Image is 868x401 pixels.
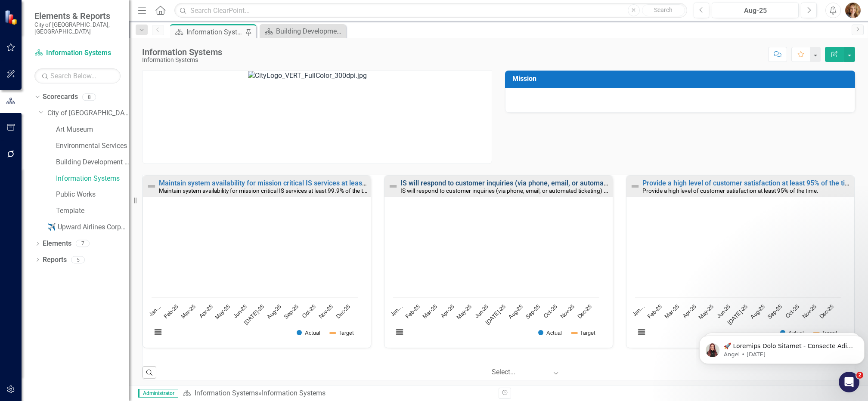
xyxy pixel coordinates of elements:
text: [DATE]-25 [243,304,266,326]
text: Dec-25 [335,304,351,320]
text: Mar-25 [422,304,438,320]
img: Not Defined [388,181,398,191]
a: Art Museum [56,125,129,135]
iframe: Intercom live chat [839,372,859,392]
text: Apr-25 [440,304,456,319]
span: Elements & Reports [34,11,121,21]
small: IS will respond to customer inquiries (via phone, email, or automated ticketing) within 4 hours o... [400,186,658,194]
text: Oct-25 [785,304,800,319]
text: Mar-25 [664,304,680,320]
div: Aug-25 [715,6,796,16]
text: May-25 [697,304,714,321]
a: City of [GEOGRAPHIC_DATA] [47,108,129,118]
small: City of [GEOGRAPHIC_DATA], [GEOGRAPHIC_DATA] [34,21,121,35]
img: Not Defined [630,181,640,191]
span: 2 [856,372,863,379]
text: Jan… [148,304,162,318]
button: Search [642,4,685,16]
img: Nichole Plowman [845,3,861,18]
img: ClearPoint Strategy [4,9,20,25]
text: May-25 [214,304,231,321]
a: Information Systems [195,389,258,397]
span: Administrator [138,389,178,398]
div: Chart. Highcharts interactive chart. [631,206,850,345]
text: Aug-25 [750,304,766,320]
div: 7 [76,240,90,247]
a: IS will respond to customer inquiries (via phone, email, or automated ticketing) within 4 hours o... [400,179,712,187]
a: Reports [43,255,67,265]
a: Information Systems [56,174,129,184]
div: » [183,389,492,398]
button: View chart menu, Chart [152,326,164,338]
text: Aug-25 [508,304,524,320]
div: Information Systems [186,27,243,37]
a: Template [56,206,129,216]
svg: Interactive chart [631,206,846,345]
text: Sep-25 [767,304,783,320]
div: 5 [71,256,85,263]
input: Search ClearPoint... [174,3,687,18]
text: May-25 [456,304,473,321]
text: Nov-25 [560,304,576,320]
div: Building Development Services [276,26,344,37]
div: Chart. Highcharts interactive chart. [147,206,366,345]
text: Nov-25 [801,304,817,320]
a: Provide a high level of customer satisfaction at least 95% of the time. [642,179,857,187]
text: [DATE]-25 [726,304,749,326]
button: Show Actual [538,330,562,336]
div: Double-Click to Edit [626,175,855,348]
div: Information Systems [262,389,325,397]
div: 8 [82,93,96,101]
text: Aug-25 [266,304,282,320]
text: Apr-25 [198,304,214,319]
text: Dec-25 [577,304,593,320]
button: Aug-25 [712,3,799,18]
small: Provide a high level of customer satisfaction at least 95% of the time. [642,187,818,194]
a: Scorecards [43,92,78,102]
button: View chart menu, Chart [393,326,405,338]
input: Search Below... [34,68,121,83]
text: Mar-25 [180,304,196,320]
text: Jun-25 [474,304,490,319]
button: Show Target [330,330,354,336]
text: Oct-25 [301,304,317,319]
svg: Interactive chart [389,206,604,345]
text: Dec-25 [818,304,834,320]
img: Not Defined [146,181,157,191]
text: Nov-25 [318,304,334,320]
a: Public Works [56,190,129,200]
text: Apr-25 [682,304,697,319]
text: Feb-25 [405,304,421,320]
text: Jan… [632,304,646,318]
text: Jun-25 [232,304,248,319]
text: Sep-25 [283,304,300,320]
span: Search [654,6,673,13]
div: Double-Click to Edit [384,175,613,348]
a: Information Systems [34,48,121,58]
text: Feb-25 [163,304,179,320]
text: Sep-25 [525,304,541,320]
iframe: Intercom notifications message [696,318,868,378]
div: Information Systems [142,57,222,63]
button: Show Actual [297,330,320,336]
text: Feb-25 [647,304,663,320]
h3: Mission [512,75,851,83]
text: Jan… [390,304,404,318]
a: Maintain system availability for mission critical IS services at least 99.9% of the time. [159,179,422,187]
small: Maintain system availability for mission critical IS services at least 99.9% of the time. [159,186,374,194]
a: Building Development Services [56,157,129,167]
text: Jun-25 [716,304,732,319]
div: Chart. Highcharts interactive chart. [389,206,608,345]
a: Environmental Services [56,141,129,151]
img: CityLogo_VERT_FullColor_300dpi.jpg [248,71,386,163]
div: Double-Click to Edit [143,175,371,348]
a: Building Development Services [262,26,344,37]
a: Elements [43,239,71,249]
button: View chart menu, Chart [635,326,647,338]
text: Oct-25 [543,304,558,319]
